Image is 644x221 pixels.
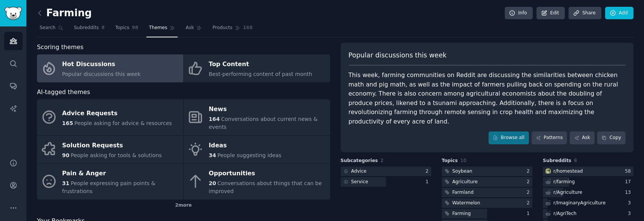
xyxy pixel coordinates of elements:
div: Pain & Anger [62,168,180,180]
div: Opportunities [209,168,326,180]
span: 8 [101,25,105,31]
a: Subreddits8 [71,22,107,37]
div: 17 [625,179,633,185]
div: r/ ImaginaryAgriculture [553,200,606,207]
span: 165 [62,120,73,126]
span: Subreddits [74,25,99,31]
div: r/ AgriTech [553,210,576,217]
a: Add [605,7,633,20]
span: Best-performing content of past month [209,71,312,77]
div: Top Content [209,59,312,71]
button: Copy [597,131,626,144]
a: Advice2 [341,167,431,176]
div: Service [351,179,368,185]
div: Hot Discussions [62,59,141,71]
a: Edit [536,7,565,20]
a: News164Conversations about current news & events [184,99,330,135]
div: 1 [527,210,532,217]
img: homestead [546,168,551,174]
span: People expressing pain points & frustrations [62,180,155,194]
span: Subcategories [341,158,378,164]
a: r/farming17 [543,177,633,187]
span: Themes [149,25,168,31]
span: 10 [460,158,466,163]
a: Watermelon2 [442,198,532,208]
span: 168 [243,25,253,31]
span: Popular discussions this week [349,51,447,60]
span: AI-tagged themes [37,88,90,97]
a: Farming1 [442,209,532,218]
span: 20 [209,180,216,186]
a: Advice Requests165People asking for advice & resources [37,99,183,135]
span: 34 [209,152,216,158]
span: Search [40,25,55,31]
a: Farmland2 [442,188,532,197]
span: Ask [186,25,194,31]
a: Ask [183,22,204,37]
a: Top ContentBest-performing content of past month [184,54,330,82]
a: Service1 [341,177,431,187]
img: GummySearch logo [5,7,22,20]
span: 2 [381,158,384,163]
div: Farmland [452,189,474,196]
span: Conversations about things that can be improved [209,180,322,194]
div: 58 [625,168,633,175]
div: Ideas [209,139,281,151]
div: Solution Requests [62,139,162,151]
div: 1 [426,179,431,185]
a: Ideas34People suggesting ideas [184,136,330,164]
a: r/Agriculture13 [543,188,633,197]
span: Popular discussions this week [62,71,141,77]
a: Topics98 [112,22,141,37]
a: Ask [570,131,595,144]
a: r/AgriTech3 [543,209,633,218]
div: Advice [351,168,367,175]
a: Soybean2 [442,167,532,176]
span: 8 [574,158,577,163]
h2: Farming [37,7,92,19]
span: People suggesting ideas [217,152,281,158]
div: 2 [527,200,532,207]
div: 2 [527,168,532,175]
span: People asking for advice & resources [74,120,172,126]
div: Soybean [452,168,472,175]
div: 2 [527,179,532,185]
a: Agriculture2 [442,177,532,187]
span: 90 [62,152,69,158]
span: Products [212,25,232,31]
a: Hot DiscussionsPopular discussions this week [37,54,183,82]
a: Opportunities20Conversations about things that can be improved [184,164,330,199]
a: Products168 [210,22,255,37]
div: Agriculture [452,179,478,185]
span: 31 [62,180,69,186]
div: Farming [452,210,471,217]
a: Solution Requests90People asking for tools & solutions [37,136,183,164]
span: Scoring themes [37,43,83,52]
span: 164 [209,116,220,122]
div: 3 [628,210,633,217]
div: Advice Requests [62,107,172,119]
a: Search [37,22,66,37]
a: Share [569,7,601,20]
div: 2 more [37,199,330,212]
a: Browse all [489,131,529,144]
div: r/ farming [553,179,575,185]
a: Pain & Anger31People expressing pain points & frustrations [37,164,183,199]
div: 3 [628,200,633,207]
a: r/ImaginaryAgriculture3 [543,198,633,208]
span: 98 [132,25,138,31]
div: News [209,104,326,116]
span: Subreddits [543,158,572,164]
div: r/ homestead [553,168,583,175]
div: 13 [625,189,633,196]
div: Watermelon [452,200,480,207]
a: Info [505,7,533,20]
a: homesteadr/homestead58 [543,167,633,176]
span: People asking for tools & solutions [71,152,161,158]
a: Themes [146,22,178,37]
div: r/ Agriculture [553,189,583,196]
span: Topics [115,25,129,31]
span: Conversations about current news & events [209,116,317,130]
div: 2 [426,168,431,175]
div: This week, farming communities on Reddit are discussing the similarities between chicken math and... [349,71,626,126]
